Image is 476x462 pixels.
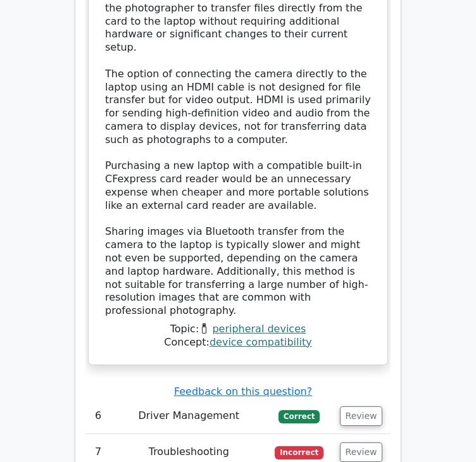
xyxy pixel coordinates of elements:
[212,323,306,335] a: peripheral devices
[97,323,379,336] div: Topic:
[85,398,111,434] td: 6
[340,442,383,462] button: Review
[174,385,312,397] a: Feedback on this question?
[210,336,312,348] a: device compatibility
[97,336,379,349] div: Concept:
[111,398,266,434] td: Driver Management
[275,446,323,459] span: Incorrect
[340,406,383,426] button: Review
[279,410,320,423] span: Correct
